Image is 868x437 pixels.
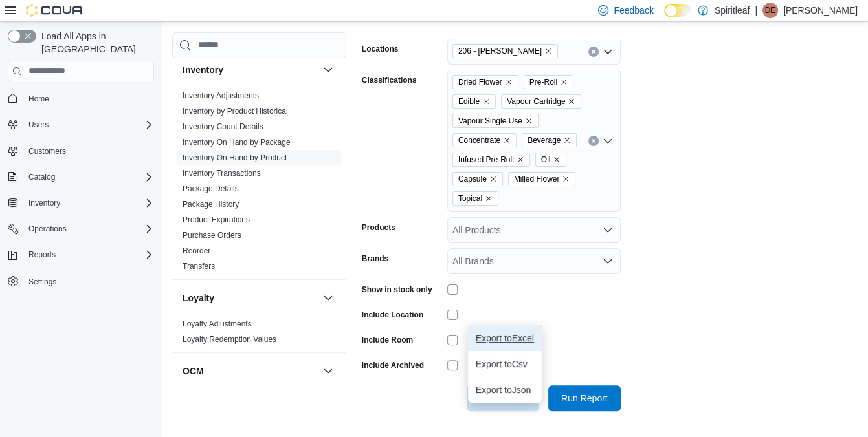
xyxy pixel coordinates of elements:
span: Dried Flower [458,76,502,89]
a: Reorder [183,246,210,255]
span: Settings [28,277,56,287]
span: Inventory On Hand by Package [183,137,291,147]
button: Run Report [548,385,621,411]
button: Inventory [23,195,65,211]
div: Loyalty [172,316,346,352]
label: Include Location [362,310,423,320]
button: Remove Dried Flower from selection in this group [505,78,513,86]
button: Open list of options [603,136,613,146]
span: Operations [28,224,67,234]
label: Include Archived [362,360,424,370]
button: Remove Oil from selection in this group [553,156,561,164]
button: Reports [3,246,159,264]
span: Inventory [28,198,60,208]
span: Concentrate [452,133,517,147]
a: Transfers [183,262,215,271]
span: Run Report [561,392,608,405]
button: Remove Edible from selection in this group [482,98,490,105]
button: Remove Infused Pre-Roll from selection in this group [517,156,524,164]
span: Milled Flower [514,173,560,186]
span: Dark Mode [664,17,665,18]
button: Catalog [23,169,60,185]
span: Inventory On Hand by Product [183,153,287,163]
span: Oil [535,153,567,167]
a: Purchase Orders [183,231,241,240]
div: Darren E [762,3,778,18]
label: Brands [362,253,388,264]
span: Home [23,91,154,107]
span: Purchase Orders [183,230,241,240]
button: Remove Beverage from selection in this group [563,136,571,144]
button: Open list of options [603,47,613,57]
button: Remove Capsule from selection in this group [489,175,497,183]
a: Inventory On Hand by Package [183,138,291,147]
span: Concentrate [458,134,500,147]
button: Operations [3,220,159,238]
span: 206 - [PERSON_NAME] [458,45,542,58]
span: Pre-Roll [524,75,573,89]
button: Export toExcel [468,325,542,351]
button: Customers [3,142,159,160]
input: Dark Mode [664,4,691,17]
span: Inventory Count Details [183,122,263,132]
button: Operations [23,221,72,237]
p: Spiritleaf [715,3,750,18]
span: Inventory Adjustments [183,91,259,101]
span: Users [28,120,49,130]
label: Classifications [362,75,417,85]
a: Loyalty Adjustments [183,319,252,328]
h3: OCM [183,365,204,378]
span: Product Expirations [183,215,250,225]
p: [PERSON_NAME] [783,3,858,18]
span: Reorder [183,246,210,256]
button: Users [23,117,54,133]
span: Vapour Single Use [458,114,522,127]
span: Infused Pre-Roll [458,153,514,166]
button: Remove Vapour Cartridge from selection in this group [568,98,575,105]
span: Feedback [614,4,653,17]
span: Edible [458,95,480,108]
span: 206 - Brooks [452,44,558,58]
h3: Inventory [183,63,223,76]
button: Users [3,116,159,134]
span: Reports [28,250,56,260]
a: Package History [183,200,239,209]
span: Export to Excel [476,333,534,343]
span: Reports [23,247,154,262]
span: Pre-Roll [529,76,557,89]
img: Cova [26,4,84,17]
button: Inventory [320,62,336,78]
a: Inventory Transactions [183,169,261,178]
button: Remove Milled Flower from selection in this group [562,175,570,183]
button: Remove 206 - Brooks from selection in this group [544,47,552,55]
button: Remove Vapour Single Use from selection in this group [525,117,533,125]
span: Home [28,94,49,104]
button: Remove Topical from selection in this group [485,195,493,202]
span: Vapour Single Use [452,114,539,128]
span: Load All Apps in [GEOGRAPHIC_DATA] [36,30,154,56]
label: Include Room [362,335,413,345]
button: Remove Concentrate from selection in this group [503,136,511,144]
span: Settings [23,273,154,289]
span: Edible [452,94,496,109]
a: Inventory Adjustments [183,91,259,100]
a: Inventory Count Details [183,122,263,131]
span: Beverage [522,133,577,147]
span: Package Details [183,184,239,194]
span: Infused Pre-Roll [452,153,530,167]
span: Inventory Transactions [183,168,261,178]
span: Inventory [23,195,154,211]
a: Package Details [183,184,239,193]
a: Inventory by Product Historical [183,107,288,116]
a: Loyalty Redemption Values [183,335,276,344]
button: Reports [23,247,61,262]
span: Package History [183,199,239,209]
span: Dried Flower [452,75,518,89]
button: Loyalty [320,290,336,306]
span: Milled Flower [508,172,576,186]
button: Home [3,89,159,108]
a: Product Expirations [183,215,250,224]
label: Show in stock only [362,284,432,295]
button: Inventory [183,63,318,76]
span: Loyalty Adjustments [183,319,252,329]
